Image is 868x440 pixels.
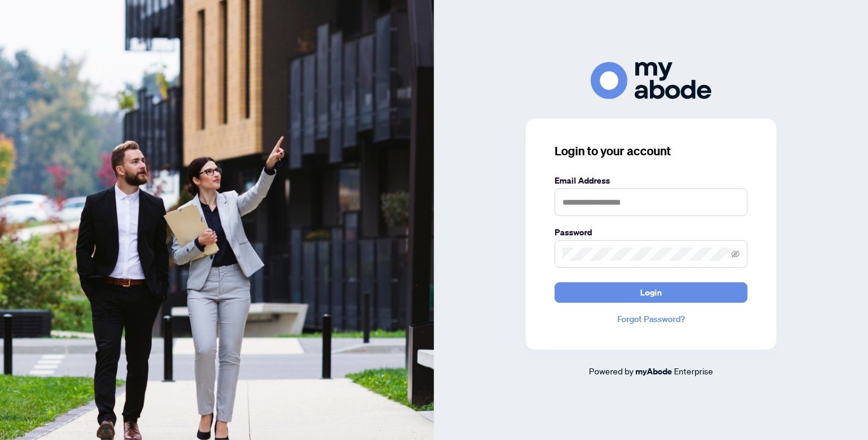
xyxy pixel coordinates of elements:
span: eye-invisible [731,250,740,258]
a: myAbode [635,365,672,378]
label: Email Address [555,174,747,187]
span: Enterprise [674,365,713,376]
label: Password [555,226,747,239]
h3: Login to your account [555,143,747,160]
span: Powered by [589,365,634,376]
button: Login [555,282,747,303]
a: Forgot Password? [555,312,747,326]
span: Login [640,283,662,302]
img: ma-logo [591,62,711,99]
